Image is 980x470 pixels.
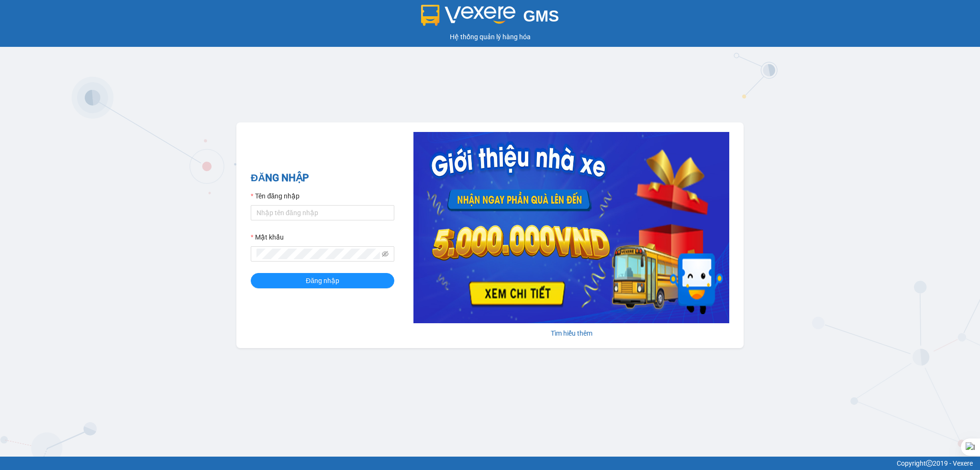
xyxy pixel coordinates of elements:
[382,251,389,257] span: eye-invisible
[421,5,516,26] img: logo 2
[251,170,394,186] h2: ĐĂNG NHẬP
[523,7,559,25] span: GMS
[256,249,380,259] input: Mật khẩu
[251,205,394,220] input: Tên đăng nhập
[7,458,973,469] div: Copyright 2019 - Vexere
[251,191,300,201] label: Tên đăng nhập
[251,273,394,288] button: Đăng nhập
[251,232,284,242] label: Mật khẩu
[413,132,729,323] img: banner-0
[413,328,729,339] div: Tìm hiểu thêm
[2,32,978,42] div: Hệ thống quản lý hàng hóa
[421,14,559,22] a: GMS
[926,460,933,467] span: copyright
[306,275,339,286] span: Đăng nhập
